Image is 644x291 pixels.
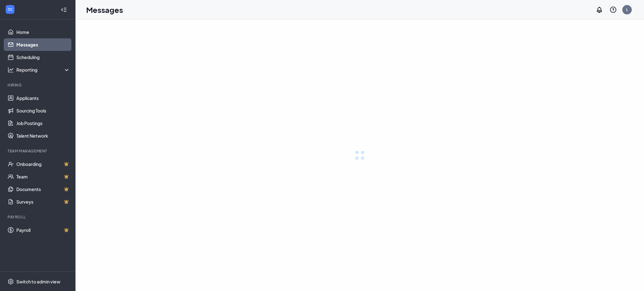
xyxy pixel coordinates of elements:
[16,158,70,170] a: OnboardingCrown
[596,6,603,14] svg: Notifications
[86,4,123,15] h1: Messages
[7,6,13,13] svg: WorkstreamLogo
[16,170,70,183] a: TeamCrown
[16,67,70,73] div: Reporting
[626,7,628,12] div: L
[16,183,70,195] a: DocumentsCrown
[61,7,67,13] svg: Collapse
[16,104,70,117] a: Sourcing Tools
[16,278,60,285] div: Switch to admin view
[8,82,69,88] div: Hiring
[16,92,70,104] a: Applicants
[16,129,70,142] a: Talent Network
[16,224,70,236] a: PayrollCrown
[16,195,70,208] a: SurveysCrown
[16,117,70,129] a: Job Postings
[16,51,70,63] a: Scheduling
[8,214,69,220] div: Payroll
[609,6,617,14] svg: QuestionInfo
[16,26,70,38] a: Home
[8,148,69,154] div: Team Management
[8,278,14,285] svg: Settings
[8,67,14,73] svg: Analysis
[16,38,70,51] a: Messages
